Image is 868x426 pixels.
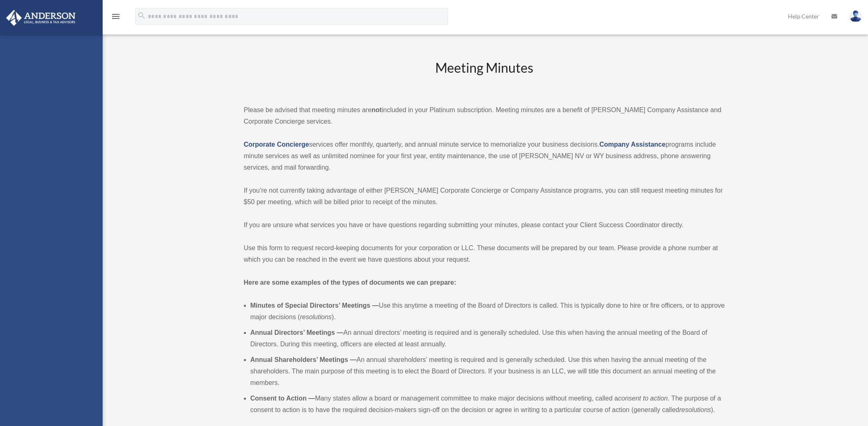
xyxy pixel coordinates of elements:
li: An annual directors’ meeting is required and is generally scheduled. Use this when having the ann... [250,327,725,350]
p: services offer monthly, quarterly, and annual minute service to memorialize your business decisio... [244,139,725,173]
em: consent to [618,395,648,402]
img: Anderson Advisors Platinum Portal [4,10,78,26]
p: Please be advised that meeting minutes are included in your Platinum subscription. Meeting minute... [244,104,725,127]
p: If you’re not currently taking advantage of either [PERSON_NAME] Corporate Concierge or Company A... [244,185,725,208]
li: An annual shareholders’ meeting is required and is generally scheduled. Use this when having the ... [250,354,725,389]
p: If you are unsure what services you have or have questions regarding submitting your minutes, ple... [244,219,725,231]
li: Many states allow a board or management committee to make major decisions without meeting, called... [250,393,725,416]
a: Corporate Concierge [244,141,309,148]
em: resolutions [300,313,331,320]
em: resolutions [679,406,711,413]
p: Use this form to request record-keeping documents for your corporation or LLC. These documents wi... [244,242,725,265]
a: Company Assistance [599,141,666,148]
em: action [650,395,668,402]
b: Annual Shareholders’ Meetings — [250,356,357,363]
i: menu [111,12,121,21]
b: Annual Directors’ Meetings — [250,329,344,336]
b: Minutes of Special Directors’ Meetings — [250,302,379,309]
strong: not [372,106,382,113]
i: search [137,11,146,20]
h2: Meeting Minutes [244,59,725,93]
a: menu [111,14,121,21]
img: User Pic [850,10,862,22]
b: Consent to Action — [250,395,315,402]
li: Use this anytime a meeting of the Board of Directors is called. This is typically done to hire or... [250,300,725,323]
strong: Here are some examples of the types of documents we can prepare: [244,279,457,286]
